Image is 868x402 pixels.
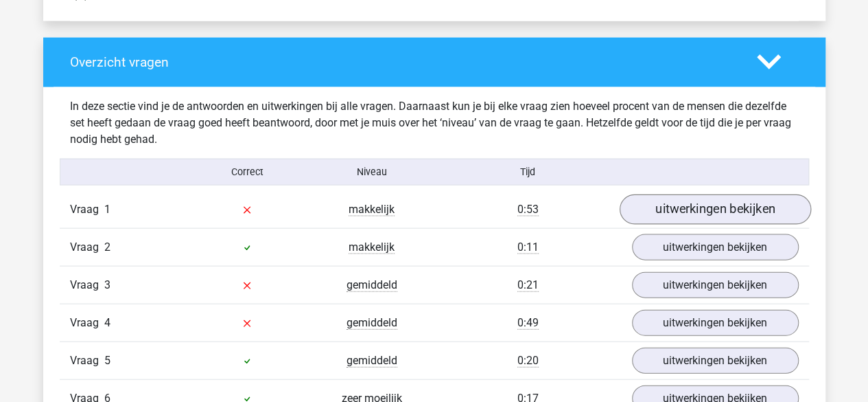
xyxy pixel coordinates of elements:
[434,165,621,179] div: Tijd
[517,278,539,292] span: 0:21
[632,234,799,260] a: uitwerkingen bekijken
[70,315,104,331] span: Vraag
[104,354,110,367] span: 5
[70,201,104,218] span: Vraag
[619,194,810,225] a: uitwerkingen bekijken
[349,241,395,254] span: makkelijk
[517,203,539,216] span: 0:53
[104,203,110,216] span: 1
[70,54,736,70] h4: Overzicht vragen
[104,241,110,254] span: 2
[347,354,397,368] span: gemiddeld
[60,98,809,148] div: In deze sectie vind je de antwoorden en uitwerkingen bij alle vragen. Daarnaast kun je bij elke v...
[70,277,104,293] span: Vraag
[347,316,397,330] span: gemiddeld
[347,278,397,292] span: gemiddeld
[104,316,110,329] span: 4
[517,241,539,254] span: 0:11
[517,316,539,330] span: 0:49
[517,354,539,368] span: 0:20
[632,272,799,298] a: uitwerkingen bekijken
[70,239,104,256] span: Vraag
[185,165,309,179] div: Correct
[309,165,434,179] div: Niveau
[104,278,110,291] span: 3
[632,310,799,336] a: uitwerkingen bekijken
[632,348,799,374] a: uitwerkingen bekijken
[349,203,395,216] span: makkelijk
[70,353,104,369] span: Vraag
